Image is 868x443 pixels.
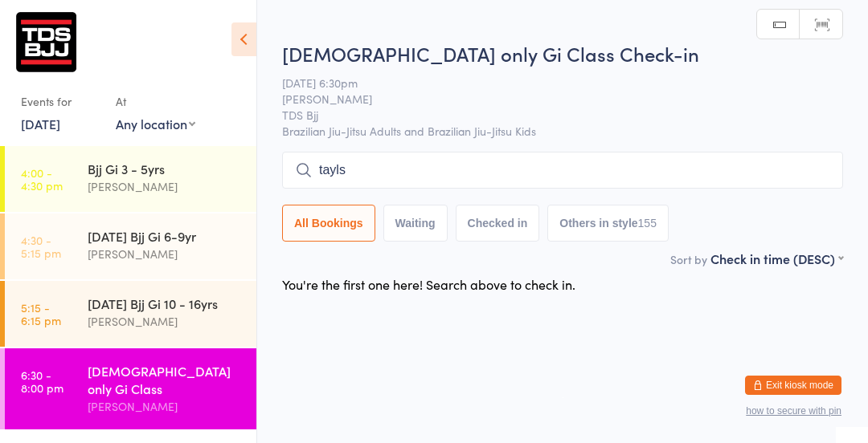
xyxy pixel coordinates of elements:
button: Waiting [383,205,448,242]
div: You're the first one here! Search above to check in. [282,275,575,293]
div: [DEMOGRAPHIC_DATA] only Gi Class [88,362,243,397]
button: Checked in [456,205,540,242]
div: [DATE] Bjj Gi 10 - 16yrs [88,295,243,312]
div: Any location [116,115,195,132]
div: [DATE] Bjj Gi 6-9yr [88,227,243,245]
button: All Bookings [282,205,375,242]
div: [PERSON_NAME] [88,397,243,416]
span: Brazilian Jiu-Jitsu Adults and Brazilian Jiu-Jitsu Kids [282,123,843,139]
div: [PERSON_NAME] [88,245,243,263]
a: [DATE] [21,115,60,132]
time: 4:30 - 5:15 pm [21,234,61,259]
label: Sort by [670,251,707,267]
span: TDS Bjj [282,107,818,123]
time: 5:15 - 6:15 pm [21,301,61,327]
img: gary-porter-tds-bjj [16,12,76,72]
div: Bjj Gi 3 - 5yrs [88,160,243,177]
time: 6:30 - 8:00 pm [21,368,63,394]
time: 4:00 - 4:30 pm [21,166,63,192]
span: [DATE] 6:30pm [282,75,818,91]
div: [PERSON_NAME] [88,312,243,331]
h2: [DEMOGRAPHIC_DATA] only Gi Class Check-in [282,40,843,67]
a: 4:00 -4:30 pmBjj Gi 3 - 5yrs[PERSON_NAME] [5,146,256,212]
a: 5:15 -6:15 pm[DATE] Bjj Gi 10 - 16yrs[PERSON_NAME] [5,281,256,347]
button: how to secure with pin [746,405,841,417]
input: Search [282,152,843,189]
div: [PERSON_NAME] [88,177,243,196]
span: [PERSON_NAME] [282,91,818,107]
a: 4:30 -5:15 pm[DATE] Bjj Gi 6-9yr[PERSON_NAME] [5,213,256,279]
button: Others in style155 [547,205,669,242]
div: Check in time (DESC) [710,250,843,267]
a: 6:30 -8:00 pm[DEMOGRAPHIC_DATA] only Gi Class[PERSON_NAME] [5,348,256,429]
div: 155 [638,217,657,230]
div: Events for [21,88,100,115]
div: At [116,88,195,115]
button: Exit kiosk mode [745,376,841,395]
